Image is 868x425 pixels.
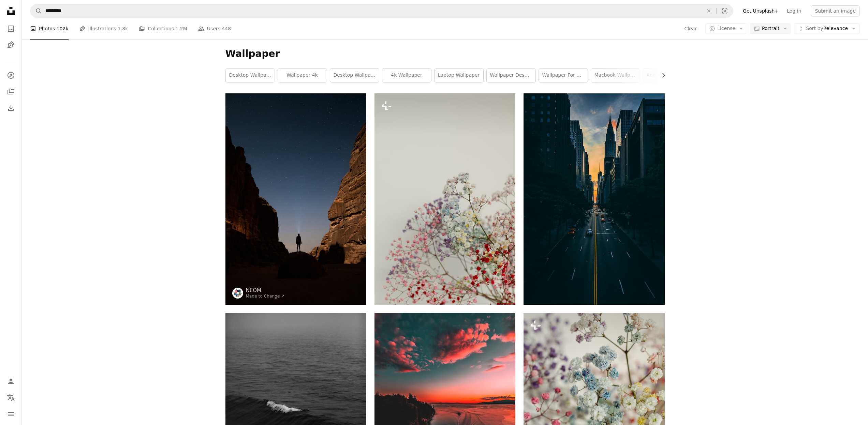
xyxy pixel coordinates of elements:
a: desktop wallpaper [330,69,379,82]
a: android wallpaper [643,69,692,82]
a: wallpaper 4k [278,69,327,82]
a: wallpaper for mobile [539,69,588,82]
span: 448 [222,25,231,32]
a: wallpaper desktop [487,69,535,82]
a: Users 448 [198,18,231,40]
button: Language [4,391,18,405]
a: Collections [4,85,18,98]
button: Search Unsplash [30,4,42,17]
span: License [717,26,735,31]
a: macbook wallpaper [591,69,640,82]
a: Log in / Sign up [4,375,18,388]
span: 1.8k [118,25,128,32]
span: 1.2M [175,25,187,32]
a: laptop wallpaper [435,69,483,82]
button: Menu [4,407,18,421]
a: Illustrations [4,38,18,52]
button: Sort byRelevance [794,23,860,34]
a: Photos [4,22,18,35]
form: Find visuals sitewide [30,4,733,18]
a: low light photography of vehicle crossing road between high-rise buildings [524,196,664,202]
a: Get Unsplash+ [739,5,783,16]
a: Collections 1.2M [139,18,187,40]
a: Illustrations 1.8k [79,18,128,40]
a: a bunch of flowers that are in a vase [524,415,664,422]
button: Visual search [717,4,733,17]
span: Portrait [762,25,779,32]
a: Made to Change ↗ [246,294,285,299]
a: jetski on body of water [374,398,515,404]
a: a person standing in the middle of a desert at night [225,196,366,202]
button: Clear [701,4,716,17]
a: desktop wallpapers [226,69,275,82]
a: NEOM [246,287,285,294]
span: Relevance [806,25,848,32]
img: a person standing in the middle of a desert at night [225,93,366,305]
span: Sort by [806,26,823,31]
h1: Wallpaper [225,48,665,60]
a: ocean wave in shallow focus lens [225,415,366,421]
img: low light photography of vehicle crossing road between high-rise buildings [524,93,664,305]
button: scroll list to the right [657,69,665,82]
a: Download History [4,101,18,115]
button: Submit an image [811,5,860,16]
a: Log in [783,5,805,16]
button: License [705,23,747,34]
a: a vase filled with flowers on top of a table [374,196,515,202]
button: Portrait [750,23,791,34]
img: Go to NEOM's profile [232,288,243,299]
a: 4k wallpaper [382,69,431,82]
button: Clear [684,23,697,34]
a: Explore [4,69,18,82]
img: a vase filled with flowers on top of a table [374,93,515,305]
